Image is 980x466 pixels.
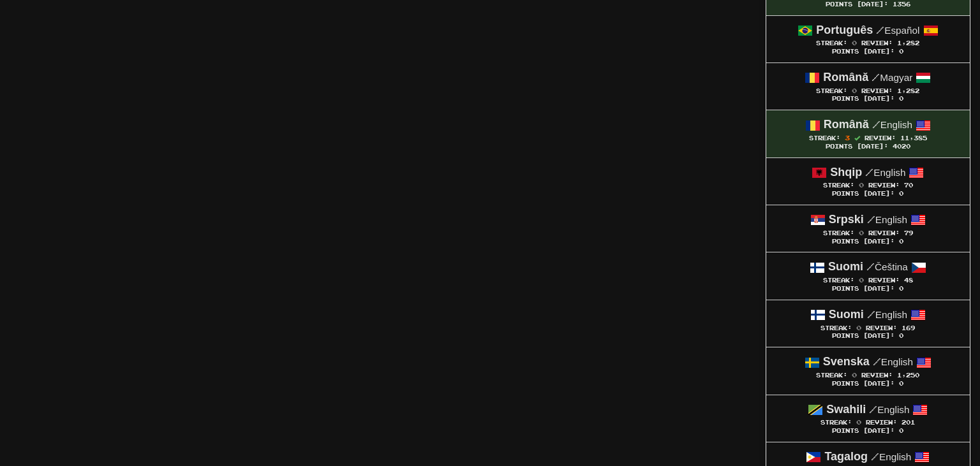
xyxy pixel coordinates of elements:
div: Points [DATE]: 0 [779,427,957,435]
strong: Română [823,71,868,84]
div: Points [DATE]: 1356 [779,1,957,9]
span: Review: [866,419,897,426]
span: Streak: [816,87,847,94]
small: English [867,309,907,320]
div: Points [DATE]: 0 [779,380,957,388]
span: Review: [868,277,900,284]
span: 48 [904,277,913,284]
span: 79 [904,229,913,237]
strong: Swahili [826,403,866,416]
span: Review: [861,372,893,379]
span: Streak: [809,135,840,142]
a: Swahili /English Streak: 0 Review: 201 Points [DATE]: 0 [766,395,970,442]
span: Review: [868,229,900,237]
span: Streak includes today. [854,135,860,141]
span: Streak: [823,229,854,237]
span: 3 [845,134,850,142]
span: 1,250 [897,372,919,379]
small: English [871,451,911,462]
span: / [873,356,881,367]
div: Points [DATE]: 0 [779,95,957,103]
span: 70 [904,182,913,189]
strong: Tagalog [824,450,868,463]
div: Points [DATE]: 0 [779,190,957,198]
span: 1,282 [897,87,919,94]
a: Shqip /English Streak: 0 Review: 70 Points [DATE]: 0 [766,158,970,205]
a: Srpski /English Streak: 0 Review: 79 Points [DATE]: 0 [766,205,970,252]
span: Review: [868,182,900,189]
span: 201 [902,419,915,426]
span: 1,282 [897,40,919,47]
span: Streak: [823,277,854,284]
span: / [866,261,875,272]
a: Suomi /Čeština Streak: 0 Review: 48 Points [DATE]: 0 [766,252,970,299]
small: Magyar [872,72,912,83]
div: Points [DATE]: 4020 [779,143,957,151]
span: / [872,71,880,83]
a: Română /English Streak: 3 Review: 11,385 Points [DATE]: 4020 [766,110,970,157]
strong: Srpski [829,213,864,226]
span: / [871,451,879,462]
small: English [872,119,912,130]
strong: Svenska [823,355,870,368]
strong: Suomi [828,260,863,273]
strong: Português [816,24,873,36]
span: 0 [856,418,861,426]
small: English [869,404,909,415]
small: English [865,167,905,178]
span: 0 [859,181,864,189]
strong: Suomi [829,308,864,321]
span: / [872,119,880,130]
small: Español [876,25,919,36]
span: Streak: [820,324,852,331]
span: 169 [902,324,915,331]
span: 0 [856,324,861,331]
span: / [876,24,884,36]
strong: Română [824,118,869,131]
span: Streak: [816,372,847,379]
span: / [867,309,875,320]
span: Streak: [816,40,847,47]
a: Suomi /English Streak: 0 Review: 169 Points [DATE]: 0 [766,300,970,347]
div: Points [DATE]: 0 [779,48,957,56]
div: Points [DATE]: 0 [779,285,957,293]
span: 0 [852,39,857,47]
a: Svenska /English Streak: 0 Review: 1,250 Points [DATE]: 0 [766,347,970,394]
span: Review: [866,324,897,331]
span: 0 [852,371,857,379]
span: Review: [861,40,893,47]
div: Points [DATE]: 0 [779,238,957,246]
a: Română /Magyar Streak: 0 Review: 1,282 Points [DATE]: 0 [766,63,970,110]
strong: Shqip [830,166,862,178]
span: / [867,214,875,225]
span: Streak: [820,419,852,426]
span: / [865,166,873,178]
small: English [873,356,913,367]
small: Čeština [866,261,908,272]
span: 0 [859,276,864,284]
small: English [867,214,907,225]
a: Português /Español Streak: 0 Review: 1,282 Points [DATE]: 0 [766,16,970,62]
span: / [869,404,877,415]
span: Review: [865,135,896,142]
span: 0 [852,87,857,94]
span: Review: [861,87,893,94]
span: 11,385 [900,135,927,142]
span: 0 [859,229,864,237]
span: Streak: [823,182,854,189]
div: Points [DATE]: 0 [779,332,957,340]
